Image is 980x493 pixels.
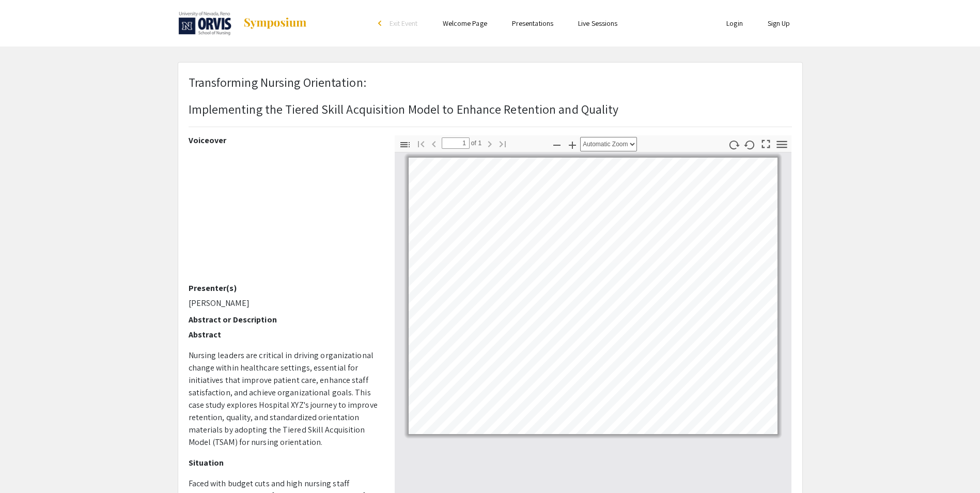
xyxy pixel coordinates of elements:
[580,137,637,151] select: Zoom
[578,19,617,28] a: Live Sessions
[425,136,443,151] button: Previous Page
[189,283,379,293] h2: Presenter(s)
[512,19,553,28] a: Presentations
[481,136,499,151] button: Next Page
[189,315,379,325] h2: Abstract or Description
[564,137,581,152] button: Zoom In
[178,10,308,36] a: N728 - Summer 2024 Final
[189,297,379,310] p: [PERSON_NAME]
[768,19,790,28] a: Sign Up
[757,135,774,150] button: Switch to Presentation Mode
[189,100,619,118] p: Implementing the Tiered Skill Acquisition Model to Enhance Retention and Quality
[404,153,782,439] div: Page 1
[243,17,307,29] img: Symposium by ForagerOne
[189,149,379,283] iframe: YouTube video player
[390,19,418,28] span: Exit Event
[189,135,379,145] h2: Voiceover
[470,137,482,149] span: of 1
[741,137,758,152] button: Rotate Counterclockwise
[725,137,742,152] button: Rotate Clockwise
[412,136,430,151] button: Go to First Page
[189,349,379,449] p: Nursing leaders are critical in driving organizational change within healthcare settings, essenti...
[494,136,511,151] button: Go to Last Page
[548,137,566,152] button: Zoom Out
[378,20,384,26] div: arrow_back_ios
[773,137,790,152] button: Tools
[396,137,414,152] button: Toggle Sidebar
[189,457,224,468] strong: Situation
[178,10,233,36] img: N728 - Summer 2024 Final
[442,137,470,149] input: Page
[189,329,222,340] strong: Abstract
[8,446,44,485] iframe: Chat
[726,19,743,28] a: Login
[443,19,487,28] a: Welcome Page
[189,73,619,91] p: Transforming Nursing Orientation:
